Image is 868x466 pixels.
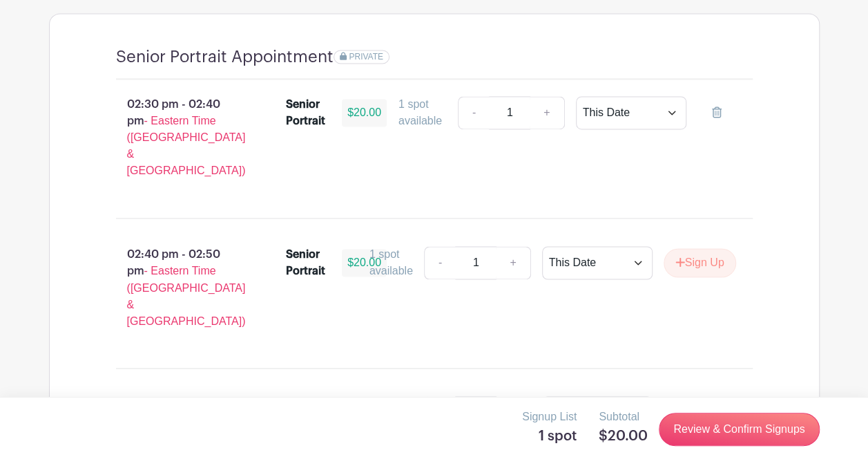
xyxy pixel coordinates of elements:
p: Subtotal [599,409,648,425]
div: 1 spot available [369,396,413,429]
a: - [424,396,456,429]
h4: Senior Portrait Appointment [116,47,334,67]
div: Senior Portrait [286,396,325,429]
a: + [530,96,564,129]
button: Sign Up [664,248,736,277]
span: PRIVATE [349,52,383,62]
a: + [496,246,530,279]
a: - [424,246,456,279]
p: Signup List [522,409,577,425]
span: - Eastern Time ([GEOGRAPHIC_DATA] & [GEOGRAPHIC_DATA]) [127,265,246,326]
p: 02:30 pm - 02:40 pm [94,91,264,185]
div: 1 spot available [398,96,447,129]
div: Senior Portrait [286,246,325,279]
span: - Eastern Time ([GEOGRAPHIC_DATA] & [GEOGRAPHIC_DATA]) [127,115,246,176]
a: + [496,396,530,429]
a: Review & Confirm Signups [659,413,819,446]
div: Senior Portrait [286,96,325,129]
div: $20.00 [342,249,387,277]
a: - [458,96,490,129]
p: 02:40 pm - 02:50 pm [94,241,264,335]
h5: $20.00 [599,428,648,445]
div: 1 spot available [369,246,413,279]
h5: 1 spot [522,428,577,445]
div: $20.00 [342,99,387,127]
